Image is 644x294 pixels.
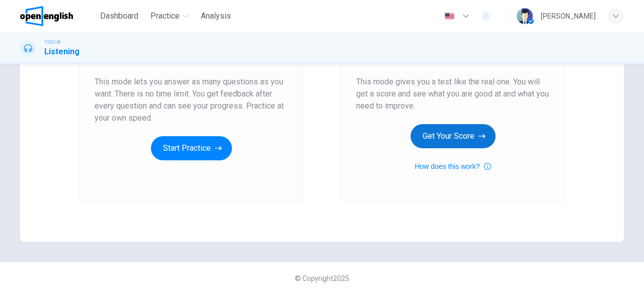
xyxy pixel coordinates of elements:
span: Dashboard [100,10,138,22]
img: OpenEnglish logo [20,6,73,26]
a: OpenEnglish logo [20,6,96,26]
div: [PERSON_NAME] [541,10,596,22]
img: en [443,13,456,20]
span: This mode gives you a test like the real one. You will get a score and see what you are good at a... [356,76,549,112]
span: Practice [150,10,180,22]
button: Get Your Score [411,124,496,148]
img: Profile picture [517,8,533,24]
span: Analysis [201,10,231,22]
button: Start Practice [151,136,232,160]
span: TOEFL® [44,39,60,46]
span: This mode lets you answer as many questions as you want. There is no time limit. You get feedback... [95,76,288,124]
h1: Listening [44,46,79,58]
button: Practice [146,7,193,25]
button: Dashboard [96,7,142,25]
button: How does this work? [415,160,491,172]
button: Analysis [197,7,235,25]
span: © Copyright 2025 [295,274,349,282]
